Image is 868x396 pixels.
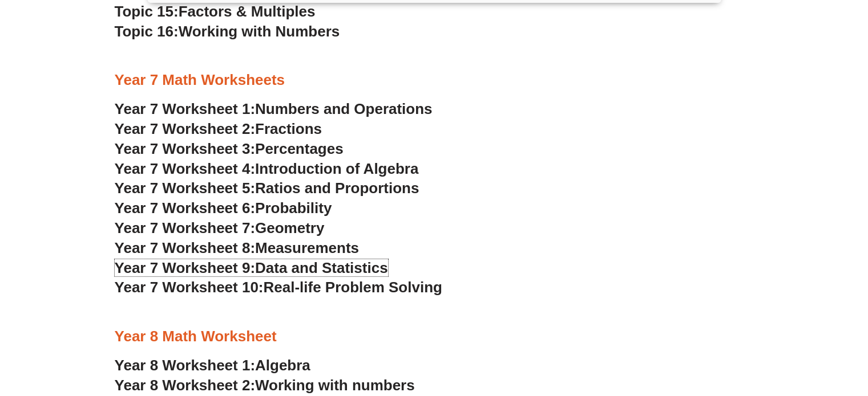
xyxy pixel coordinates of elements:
span: Topic 16: [115,23,179,40]
span: Probability [255,199,332,217]
a: Year 8 Worksheet 2:Working with numbers [115,377,415,394]
a: Topic 16:Working with Numbers [115,23,340,40]
span: Geometry [255,219,324,236]
span: Algebra [255,357,310,374]
a: Year 7 Worksheet 6:Probability [115,199,332,217]
a: Year 7 Worksheet 7:Geometry [115,219,325,236]
span: Year 7 Worksheet 4: [115,160,256,177]
a: Year 7 Worksheet 4:Introduction of Algebra [115,160,419,177]
span: Year 7 Worksheet 9: [115,259,256,276]
span: Year 7 Worksheet 1: [115,100,256,117]
span: Fractions [255,120,322,137]
span: Working with numbers [255,377,415,394]
span: Year 7 Worksheet 8: [115,239,256,256]
span: Year 7 Worksheet 3: [115,140,256,157]
a: Year 7 Worksheet 2:Fractions [115,120,322,137]
span: Measurements [255,239,359,256]
span: Numbers and Operations [255,100,432,117]
span: Ratios and Proportions [255,179,419,197]
span: Year 7 Worksheet 6: [115,199,256,217]
span: Year 8 Worksheet 1: [115,357,256,374]
span: Introduction of Algebra [255,160,418,177]
span: Year 7 Worksheet 7: [115,219,256,236]
span: Year 7 Worksheet 10: [115,279,264,296]
span: Year 7 Worksheet 2: [115,120,256,137]
span: Year 8 Worksheet 2: [115,377,256,394]
span: Working with Numbers [179,23,340,40]
a: Year 7 Worksheet 8:Measurements [115,239,359,256]
h3: Year 8 Math Worksheet [115,327,754,346]
a: Year 7 Worksheet 5:Ratios and Proportions [115,179,419,197]
span: Topic 15: [115,3,179,20]
span: Real-life Problem Solving [263,279,442,296]
span: Factors & Multiples [179,3,316,20]
a: Year 8 Worksheet 1:Algebra [115,357,310,374]
iframe: Chat Widget [678,268,868,396]
span: Percentages [255,140,344,157]
a: Year 7 Worksheet 9:Data and Statistics [115,259,388,276]
a: Year 7 Worksheet 10:Real-life Problem Solving [115,279,442,296]
a: Topic 15:Factors & Multiples [115,3,316,20]
span: Year 7 Worksheet 5: [115,179,256,197]
h3: Year 7 Math Worksheets [115,71,754,90]
a: Year 7 Worksheet 3:Percentages [115,140,344,157]
span: Data and Statistics [255,259,388,276]
a: Year 7 Worksheet 1:Numbers and Operations [115,100,433,117]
